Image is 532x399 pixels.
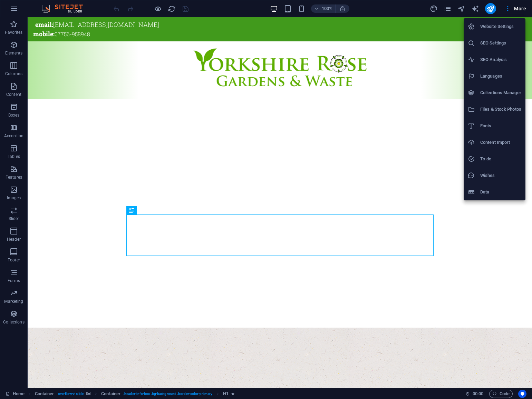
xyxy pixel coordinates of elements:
h6: Fonts [480,122,521,130]
h6: Wishes [480,171,521,180]
h6: Data [480,188,521,196]
h6: SEO Settings [480,39,521,47]
h6: SEO Analysis [480,56,521,64]
h6: Files & Stock Photos [480,105,521,113]
h6: Collections Manager [480,89,521,97]
h6: Content Import [480,138,521,147]
h6: Website Settings [480,22,521,31]
h6: To-do [480,155,521,163]
h6: Languages [480,72,521,80]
